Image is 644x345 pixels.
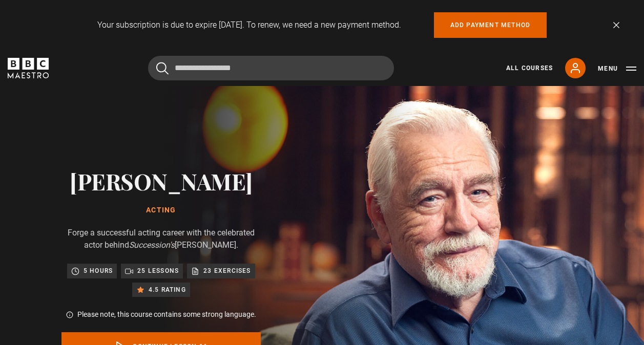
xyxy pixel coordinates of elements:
[506,63,553,73] a: All Courses
[203,266,251,276] p: 23 exercises
[61,168,261,194] h2: [PERSON_NAME]
[84,266,113,276] p: 5 hours
[149,285,186,295] p: 4.5 rating
[598,63,636,74] button: Toggle navigation
[156,62,169,75] button: Submit the search query
[77,309,256,320] p: Please note, this course contains some strong language.
[148,56,394,80] input: Search
[129,240,175,250] i: Succession's
[434,12,547,38] a: Add payment method
[61,227,261,251] p: Forge a successful acting career with the celebrated actor behind [PERSON_NAME].
[8,58,49,78] svg: BBC Maestro
[61,206,261,214] h1: Acting
[97,19,401,31] p: Your subscription is due to expire [DATE]. To renew, we need a new payment method.
[137,266,179,276] p: 25 lessons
